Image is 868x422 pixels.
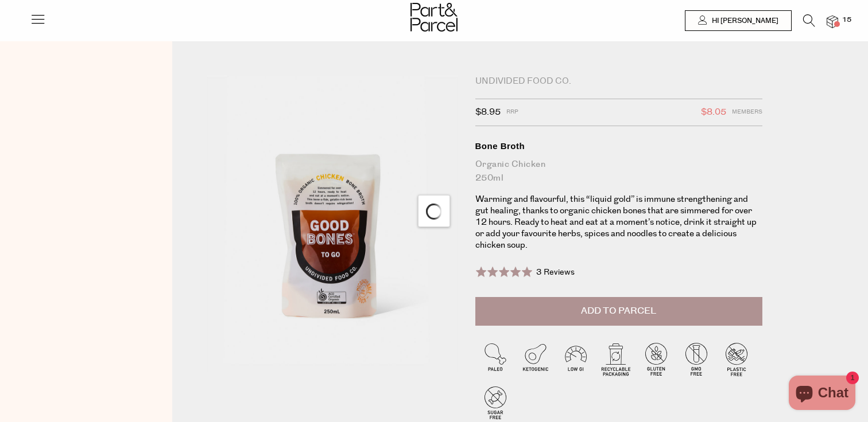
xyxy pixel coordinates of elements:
[716,339,757,379] img: P_P-ICONS-Live_Bec_V11_Plastic_Free.svg
[581,304,656,318] span: Add to Parcel
[701,105,726,120] span: $8.05
[556,339,596,379] img: P_P-ICONS-Live_Bec_V11_Low_Gi.svg
[506,105,518,120] span: RRP
[475,297,762,326] button: Add to Parcel
[475,158,762,185] div: Organic Chicken 250ml
[827,15,838,28] a: 15
[475,140,762,152] div: Bone Broth
[475,339,516,379] img: P_P-ICONS-Live_Bec_V11_Paleo.svg
[685,10,792,31] a: Hi [PERSON_NAME]
[596,339,636,379] img: P_P-ICONS-Live_Bec_V11_Recyclable_Packaging.svg
[709,16,778,26] span: Hi [PERSON_NAME]
[636,339,676,379] img: P_P-ICONS-Live_Bec_V11_Gluten_Free.svg
[785,376,859,413] inbox-online-store-chat: Shopify online store chat
[732,105,762,120] span: Members
[207,76,458,372] img: Bone Broth
[475,76,762,87] div: Undivided Food Co.
[516,339,556,379] img: P_P-ICONS-Live_Bec_V11_Ketogenic.svg
[475,105,501,120] span: $8.95
[676,339,716,379] img: P_P-ICONS-Live_Bec_V11_GMO_Free.svg
[536,267,575,278] span: 3 Reviews
[475,194,762,251] p: Warming and flavourful, this “liquid gold” is immune strengthening and gut healing, thanks to org...
[839,15,854,25] span: 15
[410,3,458,32] img: Part&Parcel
